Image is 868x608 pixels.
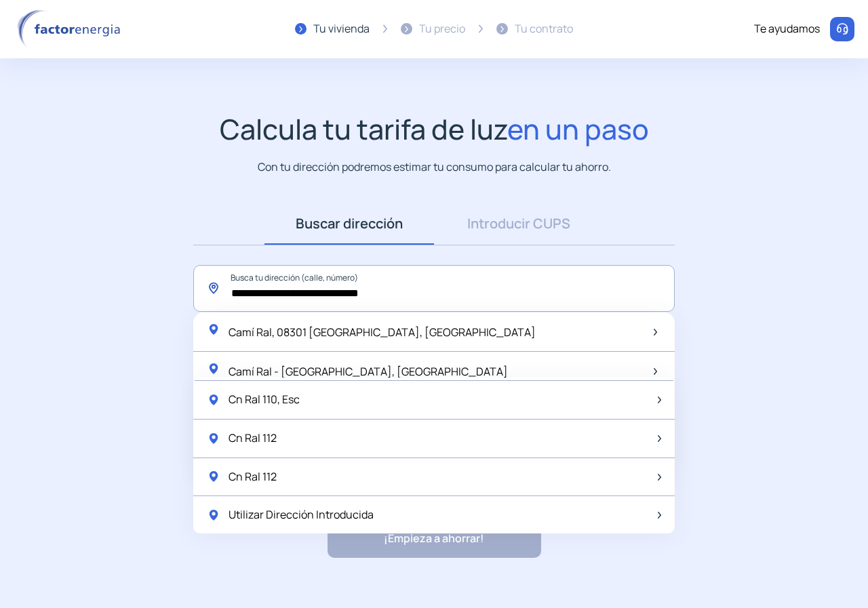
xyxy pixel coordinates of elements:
[264,203,434,245] a: Buscar dirección
[207,323,220,336] img: location-pin-green.svg
[207,362,220,376] img: location-pin-green.svg
[229,430,277,447] span: Cn Ral 112
[658,512,661,519] img: arrow-next-item.svg
[258,159,611,176] p: Con tu dirección podremos estimar tu consumo para calcular tu ahorro.
[515,20,573,38] div: Tu contrato
[754,20,820,38] div: Te ayudamos
[229,364,508,379] span: Camí Ral - [GEOGRAPHIC_DATA], [GEOGRAPHIC_DATA]
[507,110,649,148] span: en un paso
[14,9,129,49] img: logo factor
[229,468,277,486] span: Cn Ral 112
[229,506,374,524] span: Utilizar Dirección Introducida
[229,325,536,340] span: Camí Ral, 08301 [GEOGRAPHIC_DATA], [GEOGRAPHIC_DATA]
[835,22,849,36] img: llamar
[434,203,604,245] a: Introducir CUPS
[658,474,661,481] img: arrow-next-item.svg
[313,20,370,38] div: Tu vivienda
[658,435,661,442] img: arrow-next-item.svg
[229,391,300,409] span: Cn Ral 110, Esc
[207,470,220,483] img: location-pin-green.svg
[220,113,649,146] h1: Calcula tu tarifa de luz
[658,397,661,403] img: arrow-next-item.svg
[654,329,657,336] img: arrow-next-item.svg
[654,368,657,375] img: arrow-next-item.svg
[207,393,220,407] img: location-pin-green.svg
[419,20,465,38] div: Tu precio
[207,508,220,522] img: location-pin-green.svg
[207,432,220,445] img: location-pin-green.svg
